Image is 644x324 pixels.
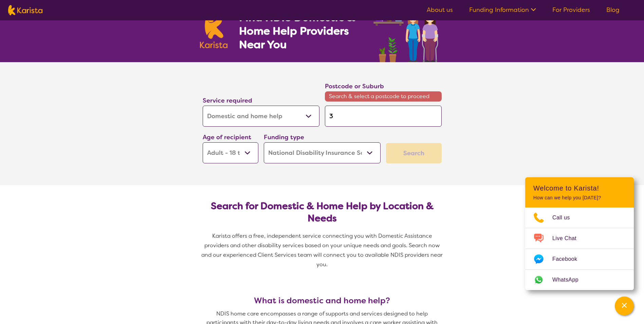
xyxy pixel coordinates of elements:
span: WhatsApp [552,275,587,285]
h2: Search for Domestic & Home Help by Location & Needs [208,200,436,224]
h2: Welcome to Karista! [533,184,626,192]
img: Karista logo [200,12,228,48]
img: Karista logo [8,5,42,15]
a: Funding Information [469,6,536,14]
h1: Find NDIS Domestic & Home Help Providers Near You [239,11,365,51]
p: How can we help you [DATE]? [533,195,626,201]
label: Funding type [264,133,304,141]
span: Facebook [552,254,585,264]
a: Web link opens in a new tab. [525,270,634,290]
h3: What is domestic and home help? [200,296,444,305]
span: Search & select a postcode to proceed [325,91,442,102]
div: Channel Menu [525,177,634,290]
a: About us [427,6,453,14]
ul: Choose channel [525,208,634,290]
span: Karista offers a free, independent service connecting you with Domestic Assistance providers and ... [201,232,444,268]
span: Live Chat [552,233,585,244]
img: domestic-help [371,3,444,62]
button: Channel Menu [615,296,634,316]
span: Call us [552,213,578,223]
label: Age of recipient [203,133,251,141]
a: For Providers [552,6,590,14]
a: Blog [606,6,620,14]
label: Service required [203,96,252,105]
label: Postcode or Suburb [325,82,384,90]
input: Type [325,106,442,127]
